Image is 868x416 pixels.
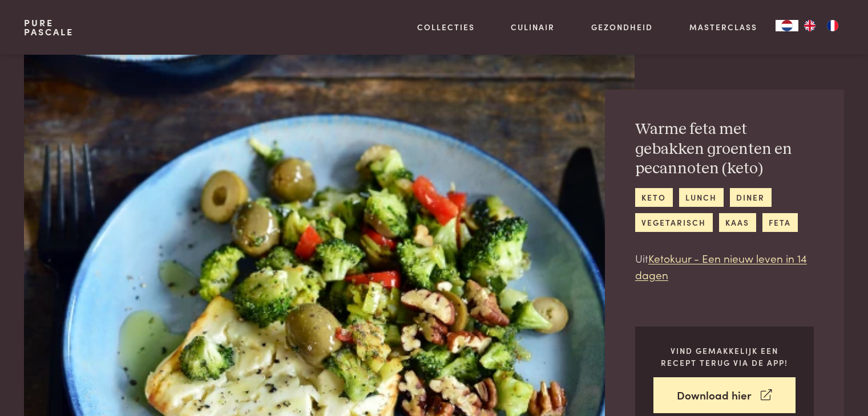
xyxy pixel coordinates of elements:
[821,20,844,31] a: FR
[689,21,757,33] a: Masterclass
[635,213,713,232] a: vegetarisch
[24,18,74,36] a: PurePascale
[591,21,653,33] a: Gezondheid
[653,377,796,413] a: Download hier
[653,345,796,368] p: Vind gemakkelijk een recept terug via de app!
[635,250,807,282] a: Ketokuur - Een nieuw leven in 14 dagen
[798,20,821,31] a: EN
[719,213,756,232] a: kaas
[776,20,798,31] a: NL
[635,120,814,179] h2: Warme feta met gebakken groenten en pecannoten (keto)
[635,250,814,283] p: Uit
[762,213,798,232] a: feta
[417,21,475,33] a: Collecties
[730,188,772,207] a: diner
[798,20,844,31] ul: Language list
[776,20,798,31] div: Language
[679,188,724,207] a: lunch
[776,20,844,31] aside: Language selected: Nederlands
[511,21,555,33] a: Culinair
[635,188,673,207] a: keto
